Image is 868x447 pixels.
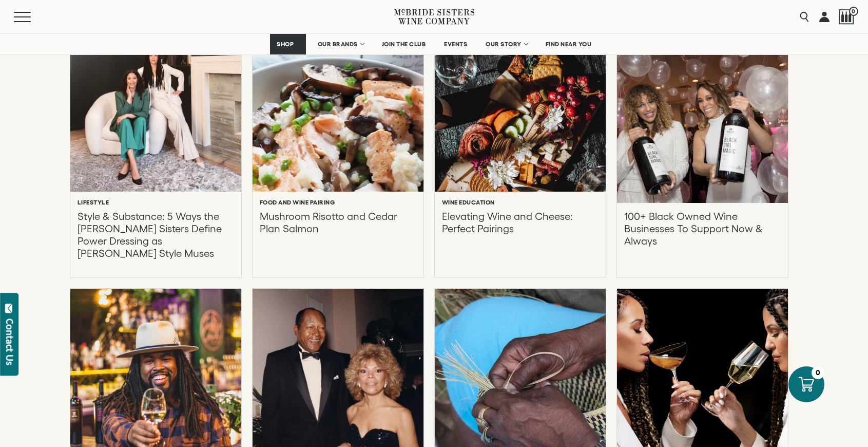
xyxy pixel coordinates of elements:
[311,34,370,54] a: OUR BRANDS
[442,210,599,259] p: Elevating Wine and Cheese: Perfect Pairings
[260,210,416,259] p: Mushroom Risotto and Cedar Plan Salmon
[546,41,592,48] span: FIND NEAR YOU
[70,38,241,277] a: Style & Substance: 5 Ways the McBride Sisters Define Power Dressing as Ann Taylor Style Muses Lif...
[382,41,426,48] span: JOIN THE CLUB
[812,366,824,379] div: 0
[78,210,234,259] p: Style & Substance: 5 Ways the [PERSON_NAME] Sisters Define Power Dressing as [PERSON_NAME] Style ...
[14,12,51,22] button: Mobile Menu Trigger
[375,34,433,54] a: JOIN THE CLUB
[260,199,335,206] h6: Food and Wine Pairing
[442,199,495,206] h6: Wine Education
[479,34,534,54] a: OUR STORY
[437,34,474,54] a: EVENTS
[277,41,294,48] span: SHOP
[624,210,781,259] p: 100+ Black Owned Wine Businesses To Support Now & Always
[849,7,858,16] span: 0
[444,41,467,48] span: EVENTS
[5,319,15,365] div: Contact Us
[617,38,788,277] a: 100+ Black Owned Wine Businesses To Support Now & Always 100+ Black Owned Wine Businesses To Supp...
[435,38,606,277] a: Elevating Wine and Cheese: Perfect Pairings Wine Education Elevating Wine and Cheese: Perfect Pai...
[486,41,522,48] span: OUR STORY
[78,199,109,206] h6: Lifestyle
[253,38,423,277] a: Mushroom Risotto and Cedar Plan Salmon Food and Wine Pairing Mushroom Risotto and Cedar Plan Salmon
[318,41,358,48] span: OUR BRANDS
[270,34,306,54] a: SHOP
[539,34,599,54] a: FIND NEAR YOU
